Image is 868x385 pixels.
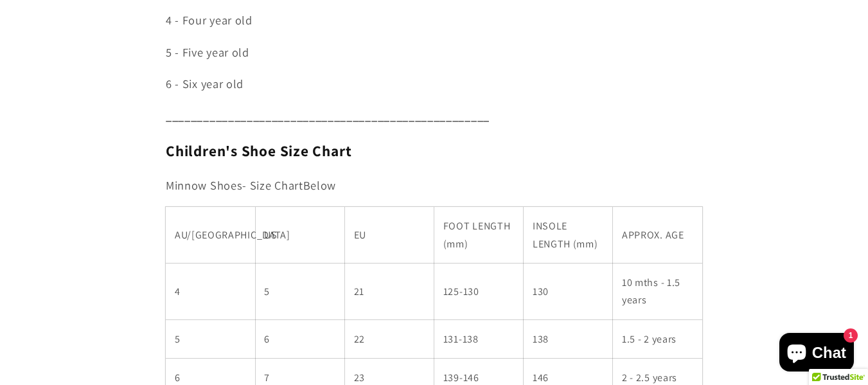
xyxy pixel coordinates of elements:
[166,12,252,28] span: 4 - Four year old
[166,76,244,91] span: 6 - Six year old
[166,44,249,60] span: 5 - Five year old
[255,264,344,320] td: 5
[775,333,858,375] inbox-online-store-chat: Shopify online store chat
[344,319,434,358] td: 22
[255,207,344,263] td: US
[613,207,702,263] td: APPROX. AGE
[166,141,351,161] b: Children's Shoe Size Chart
[166,319,255,358] td: 5
[166,108,490,123] b: ____________________________________________________
[434,207,523,263] td: FOOT LENGTH (mm)
[524,319,613,358] td: 138
[344,264,434,320] td: 21
[524,264,613,320] td: 130
[166,207,255,263] td: AU/[GEOGRAPHIC_DATA]
[613,264,702,320] td: 10 mths - 1.5 years
[344,207,434,263] td: EU
[166,175,702,195] p: Below
[524,207,613,263] td: INSOLE LENGTH (mm)
[434,319,523,358] td: 131-138
[166,264,255,320] td: 4
[613,319,702,358] td: 1.5 - 2 years
[255,319,344,358] td: 6
[434,264,523,320] td: 125-130
[166,177,303,193] span: Minnow Shoes- Size Chart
